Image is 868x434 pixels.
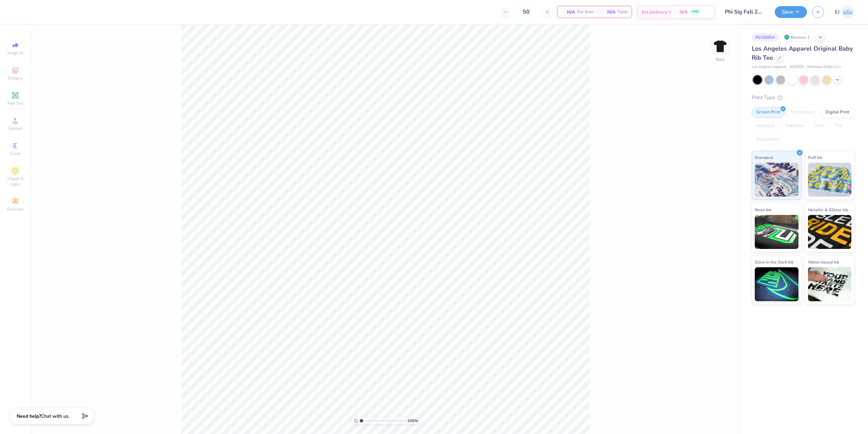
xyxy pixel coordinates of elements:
strong: Need help? [17,413,41,419]
img: Water based Ink [808,267,852,301]
input: – – [513,6,539,18]
img: Standard [755,163,798,197]
span: N/A [561,8,575,16]
div: Applique [752,121,779,131]
span: FREE [692,10,699,14]
span: Est. Delivery [642,8,667,16]
img: Glow in the Dark Ink [755,267,798,301]
div: Revision 1 [782,33,813,41]
span: Standard [755,154,773,161]
img: Edgardo Jr [841,5,854,19]
span: Glow in the Dark Ink [755,258,793,266]
span: Image AI [7,50,23,56]
input: Untitled Design [720,5,770,19]
div: Digital Print [821,107,854,117]
span: Puff Ink [808,154,822,161]
span: EJ [835,8,840,16]
div: Rhinestones [752,134,785,145]
span: Clipart & logos [3,176,27,187]
span: N/A [602,8,615,16]
span: # 43005 [790,64,804,70]
img: Back [713,39,727,53]
img: Puff Ink [808,163,852,197]
img: Metallic & Glitter Ink [808,215,852,249]
div: Foil [831,121,847,131]
button: Save [775,6,807,18]
div: Back [716,56,725,62]
div: Print Type [752,94,854,102]
span: Designs [8,75,23,81]
span: Neon Ink [755,206,771,213]
span: Water based Ink [808,258,839,266]
span: Los Angeles Apparel Original Baby Rib Tee [752,44,853,62]
span: Los Angeles Apparel [752,64,786,70]
span: Greek [10,151,21,156]
span: Decorate [7,206,23,212]
div: Transfers [781,121,808,131]
span: Chat with us. [41,413,70,419]
span: 100 % [407,418,418,424]
span: Total [617,8,628,16]
span: Add Text [7,101,23,106]
img: Neon Ink [755,215,798,249]
div: Vinyl [810,121,829,131]
a: EJ [835,5,854,19]
div: Screen Print [752,107,785,117]
span: N/A [679,8,688,16]
div: Embroidery [787,107,819,117]
span: Upload [8,126,22,131]
span: Metallic & Glitter Ink [808,206,848,213]
span: Minimum Order: 12 + [807,64,841,70]
div: # 510685A [752,33,779,41]
span: Per Item [577,8,594,16]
